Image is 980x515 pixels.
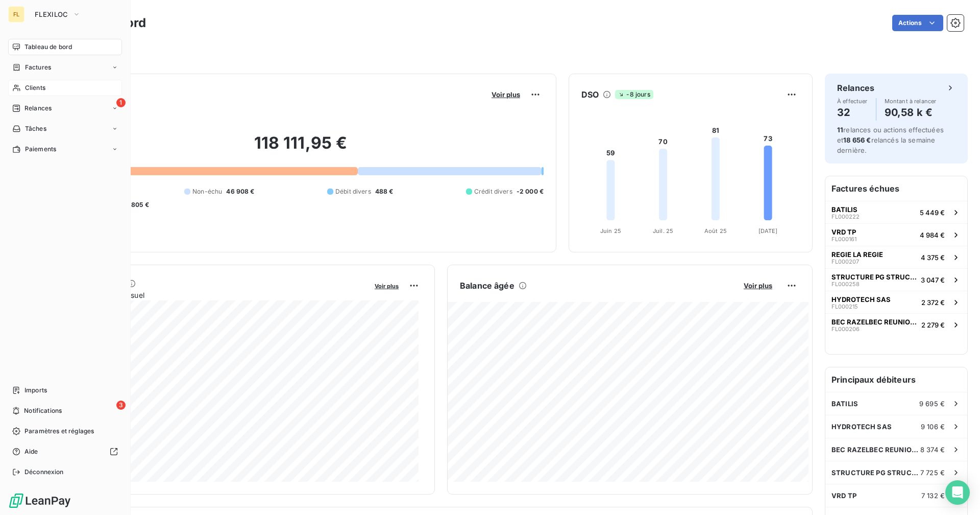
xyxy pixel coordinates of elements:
div: Open Intercom Messenger [945,480,970,505]
span: Clients [25,83,45,92]
h4: 32 [837,104,868,121]
span: 1 [116,98,126,107]
div: FL [8,6,24,22]
h6: Principaux débiteurs [825,367,967,392]
tspan: [DATE] [758,227,778,235]
span: 3 [116,401,126,410]
span: FL000206 [831,326,860,332]
button: BEC RAZELBEC REUNION EASYNOVFL0002062 279 € [825,313,967,336]
span: BATILIS [831,400,858,408]
span: FL000161 [831,236,856,242]
button: BATILISFL0002225 449 € [825,201,967,223]
span: Voir plus [492,90,520,99]
h6: Relances [837,82,874,94]
span: À effectuer [837,98,868,104]
span: 18 656 € [843,136,871,144]
span: Notifications [24,406,62,415]
span: Crédit divers [474,187,512,196]
span: REGIE LA REGIE [831,250,883,259]
span: Paiements [25,145,56,154]
span: VRD TP [831,228,856,236]
button: STRUCTURE PG STRUCTUREFL0002583 047 € [825,268,967,291]
span: 2 372 € [921,298,945,307]
span: relances ou actions effectuées et relancés la semaine dernière. [837,126,944,154]
span: FL000258 [831,281,860,287]
span: -8 jours [615,90,653,99]
span: 5 449 € [920,208,945,217]
span: BATILIS [831,205,857,214]
span: Tableau de bord [24,42,72,52]
span: FLEXILOC [35,10,68,18]
span: Montant à relancer [885,98,937,104]
a: Aide [8,443,122,460]
span: -2 000 € [517,187,544,196]
button: HYDROTECH SASFL0002152 372 € [825,291,967,313]
span: FL000215 [831,303,858,310]
span: 4 984 € [920,231,945,239]
button: VRD TPFL0001614 984 € [825,223,967,246]
button: Voir plus [741,281,775,290]
button: Actions [892,15,943,31]
span: Aide [24,447,38,456]
span: FL000207 [831,259,859,265]
button: REGIE LA REGIEFL0002074 375 € [825,246,967,268]
h6: Factures échues [825,176,967,201]
span: Relances [24,104,52,113]
span: FL000222 [831,214,860,220]
span: Tâches [25,124,46,133]
h6: Balance âgée [460,279,514,292]
span: 11 [837,126,843,134]
span: Non-échu [192,187,222,196]
span: HYDROTECH SAS [831,295,891,303]
span: STRUCTURE PG STRUCTURE [831,469,920,477]
span: HYDROTECH SAS [831,423,892,431]
span: STRUCTURE PG STRUCTURE [831,273,917,281]
span: Paramètres et réglages [24,427,94,436]
button: Voir plus [372,281,402,290]
span: -805 € [128,200,149,209]
tspan: Juin 25 [600,227,621,235]
h4: 90,58 k € [885,104,937,121]
span: 9 695 € [919,400,945,408]
span: Imports [24,386,47,395]
span: Déconnexion [24,467,64,477]
button: Voir plus [488,90,523,99]
span: 2 279 € [921,321,945,329]
span: Voir plus [375,283,399,290]
span: 7 132 € [921,491,945,500]
span: Factures [25,63,51,72]
tspan: Août 25 [704,227,727,235]
img: Logo LeanPay [8,493,71,509]
span: 8 374 € [920,446,945,454]
span: BEC RAZELBEC REUNION EASYNOV [831,318,917,326]
span: VRD TP [831,491,856,500]
h2: 118 111,95 € [58,133,544,163]
span: Voir plus [744,282,772,290]
span: 9 106 € [921,423,945,431]
tspan: Juil. 25 [653,227,673,235]
span: 488 € [375,187,394,196]
span: Débit divers [335,187,371,196]
span: 4 375 € [921,253,945,262]
span: Chiffre d'affaires mensuel [58,290,367,300]
h6: DSO [581,88,599,101]
span: 46 908 € [226,187,254,196]
span: BEC RAZELBEC REUNION EASYNOV [831,446,920,454]
span: 7 725 € [920,469,945,477]
span: 3 047 € [921,276,945,284]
